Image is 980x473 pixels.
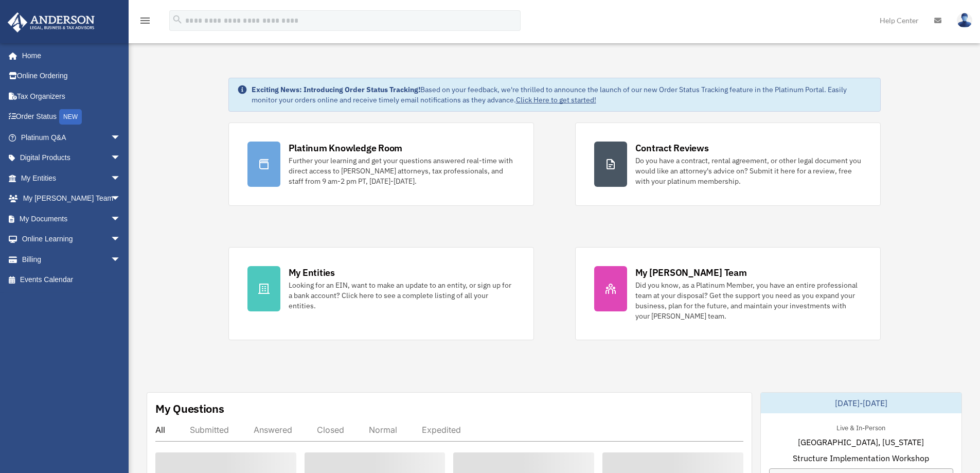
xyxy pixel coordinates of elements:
div: Live & In-Person [828,422,894,432]
strong: Exciting News: Introducing Order Status Tracking! [252,85,420,94]
span: [GEOGRAPHIC_DATA], [US_STATE] [798,436,924,448]
a: Tax Organizers [7,86,136,107]
div: Normal [369,425,397,435]
span: arrow_drop_down [111,168,131,189]
a: Contract Reviews Do you have a contract, rental agreement, or other legal document you would like... [575,122,881,206]
a: Online Learningarrow_drop_down [7,229,136,250]
a: Online Ordering [7,66,136,86]
a: Click Here to get started! [516,95,596,104]
div: Submitted [190,425,229,435]
div: Contract Reviews [635,142,709,154]
span: arrow_drop_down [111,127,131,148]
div: Looking for an EIN, want to make an update to an entity, or sign up for a bank account? Click her... [289,280,515,311]
a: Billingarrow_drop_down [7,249,136,270]
div: Expedited [422,425,461,435]
a: Home [7,45,131,66]
a: Order StatusNEW [7,107,136,128]
span: arrow_drop_down [111,148,131,169]
div: Do you have a contract, rental agreement, or other legal document you would like an attorney's ad... [635,155,862,186]
a: menu [139,18,151,27]
a: My Entitiesarrow_drop_down [7,168,136,188]
div: Based on your feedback, we're thrilled to announce the launch of our new Order Status Tracking fe... [252,84,872,105]
a: Platinum Q&Aarrow_drop_down [7,127,136,148]
div: All [155,425,165,435]
span: arrow_drop_down [111,249,131,270]
div: My [PERSON_NAME] Team [635,266,747,279]
div: Platinum Knowledge Room [289,142,403,154]
a: Digital Productsarrow_drop_down [7,148,136,168]
a: My Entities Looking for an EIN, want to make an update to an entity, or sign up for a bank accoun... [228,247,534,340]
div: Answered [254,425,292,435]
span: arrow_drop_down [111,208,131,230]
div: NEW [59,109,82,125]
span: arrow_drop_down [111,188,131,209]
a: My Documentsarrow_drop_down [7,208,136,229]
div: My Questions [155,401,224,416]
div: Did you know, as a Platinum Member, you have an entire professional team at your disposal? Get th... [635,280,862,321]
div: Further your learning and get your questions answered real-time with direct access to [PERSON_NAM... [289,155,515,186]
i: search [172,14,183,25]
div: Closed [317,425,344,435]
i: menu [139,14,151,27]
a: Events Calendar [7,270,136,290]
div: [DATE]-[DATE] [761,393,961,413]
img: User Pic [957,13,972,28]
a: My [PERSON_NAME] Teamarrow_drop_down [7,188,136,209]
a: My [PERSON_NAME] Team Did you know, as a Platinum Member, you have an entire professional team at... [575,247,881,340]
a: Platinum Knowledge Room Further your learning and get your questions answered real-time with dire... [228,122,534,206]
span: Structure Implementation Workshop [793,452,929,464]
img: Anderson Advisors Platinum Portal [5,12,98,32]
span: arrow_drop_down [111,229,131,250]
div: My Entities [289,266,335,279]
